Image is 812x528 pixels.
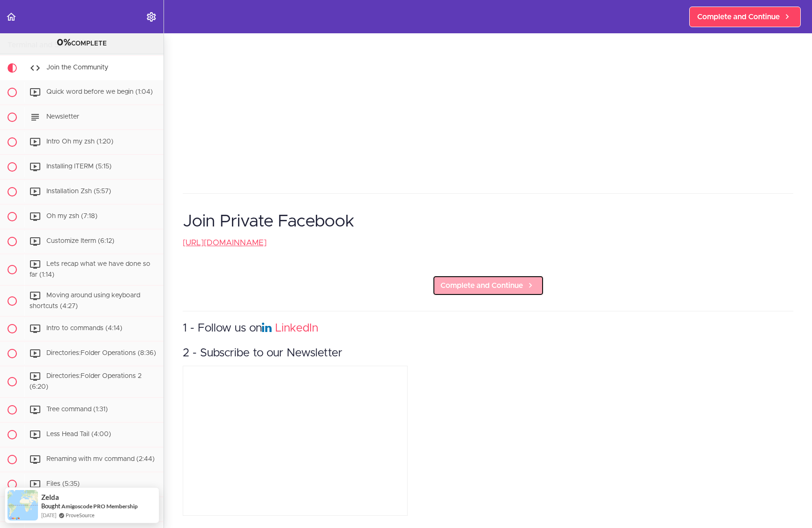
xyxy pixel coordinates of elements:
[41,502,60,510] span: Bought
[46,113,79,120] span: Newsletter
[41,511,56,519] span: [DATE]
[46,213,97,219] span: Oh my zsh (7:18)
[146,11,157,23] svg: Settings Menu
[46,238,114,244] span: Customize Iterm (6:12)
[30,261,150,278] span: Lets recap what we have done so far (1:14)
[697,11,780,23] span: Complete and Continue
[46,188,111,195] span: Installation Zsh (5:57)
[689,7,801,27] a: Complete and Continue
[46,163,112,170] span: Installing ITERM (5:15)
[183,239,267,247] a: [URL][DOMAIN_NAME]
[46,481,80,487] span: Files (5:35)
[30,292,140,309] span: Moving around using keyboard shortcuts (4:27)
[46,431,111,437] span: Less Head Tail (4:00)
[432,275,544,296] a: Complete and Continue
[41,493,59,501] span: Zelda
[46,350,156,356] span: Directories:Folder Operations (8:36)
[183,321,793,336] h3: 1 - Follow us on
[46,64,108,71] span: Join the Community
[6,11,17,23] svg: Back to course curriculum
[183,212,793,231] h1: Join Private Facebook
[57,38,71,47] span: 0%
[61,502,138,510] a: Amigoscode PRO Membership
[66,511,95,519] a: ProveSource
[30,373,142,390] span: Directories:Folder Operations 2 (6:20)
[46,456,155,462] span: Renaming with mv command (2:44)
[46,406,108,413] span: Tree command (1:31)
[275,323,318,334] a: LinkedIn
[440,280,523,291] span: Complete and Continue
[183,346,793,361] h3: 2 - Subscribe to our Newsletter
[12,37,152,49] div: COMPLETE
[46,89,153,95] span: Quick word before we begin (1:04)
[7,490,38,520] img: provesource social proof notification image
[46,138,113,145] span: Intro Oh my zsh (1:20)
[46,325,122,332] span: Intro to commands (4:14)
